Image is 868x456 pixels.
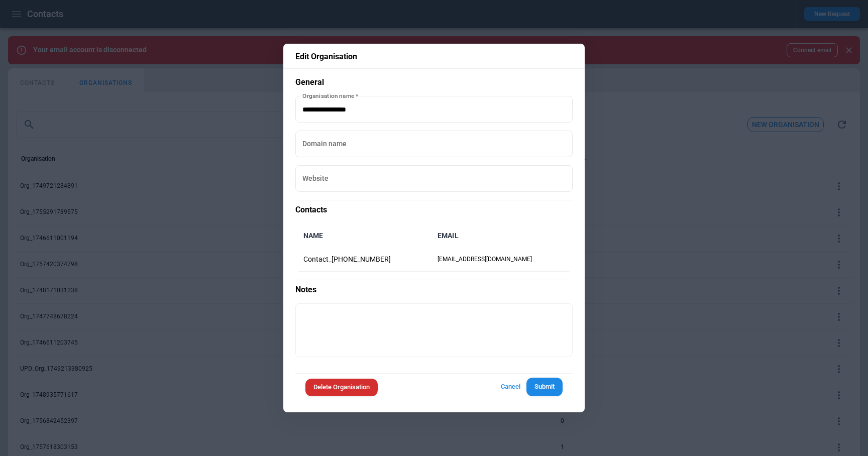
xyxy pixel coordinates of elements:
p: General [295,77,573,88]
h6: Name [303,232,421,240]
button: Cancel [494,378,526,396]
label: Organisation name [302,91,358,100]
p: Contact_[PHONE_NUMBER] [303,255,421,264]
td: [EMAIL_ADDRESS][DOMAIN_NAME] [429,248,573,272]
h6: Email [438,232,565,240]
p: Contacts [295,200,573,215]
p: Edit Organisation [295,52,573,62]
button: Submit [526,378,563,396]
button: Delete Organisation [305,379,378,396]
p: Notes [295,280,573,295]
